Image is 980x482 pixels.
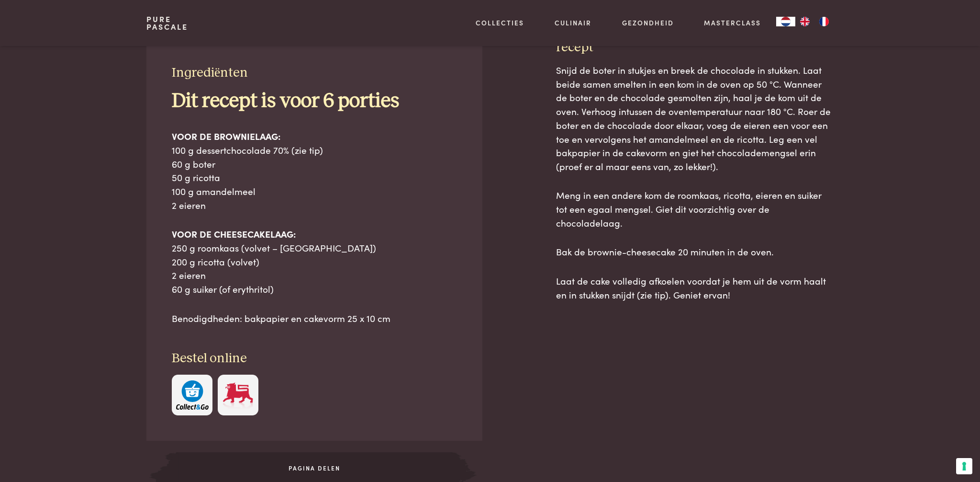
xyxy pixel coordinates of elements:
[172,350,457,367] h3: Bestel online
[555,18,591,28] a: Culinair
[556,245,774,258] span: Bak de brownie-cheesecake 20 minuten in de oven.
[704,18,761,28] a: Masterclass
[776,17,795,26] div: Language
[795,17,834,26] ul: Language list
[172,255,259,268] span: 200 g ricotta (volvet)
[172,143,323,156] span: 100 g dessertchocolade 70% (zie tip)
[476,18,524,28] a: Collecties
[172,171,220,184] span: 50 g ricotta
[814,17,834,26] a: FR
[172,311,390,324] span: Benodigdheden: bakpapier en cakevorm 25 x 10 cm
[556,39,834,56] h3: recept
[172,91,399,111] b: Dit recept is voor 6 porties
[172,198,206,211] span: 2 eieren
[172,241,376,254] span: 250 g roomkaas (volvet – [GEOGRAPHIC_DATA])
[172,227,296,240] b: VOOR DE CHEESECAKELAAG:
[172,157,215,170] span: 60 g boter
[172,66,248,80] span: Ingrediënten
[176,380,209,410] img: c308188babc36a3a401bcb5cb7e020f4d5ab42f7cacd8327e500463a43eeb86c.svg
[172,184,256,197] span: 100 g amandelmeel
[795,17,814,26] a: EN
[172,282,274,295] span: 60 g suiker (of erythritol)
[556,274,826,301] span: Laat de cake volledig afkoelen voordat je hem uit de vorm haalt en in stukken snijdt (zie tip). G...
[222,380,254,410] img: Delhaize
[556,188,822,229] span: Meng in een andere kom de roomkaas, ricotta, eieren en suiker tot een egaal mengsel. Giet dit voo...
[146,15,188,31] a: PurePascale
[956,458,972,474] button: Uw voorkeuren voor toestemming voor trackingtechnologieën
[776,17,795,26] a: NL
[172,268,206,281] span: 2 eieren
[172,129,280,142] b: VOOR DE BROWNIELAAG:
[556,63,831,172] span: Snijd de boter in stukjes en breek de chocolade in stukken. Laat beide samen smelten in een kom i...
[176,464,453,472] span: Pagina delen
[622,18,674,28] a: Gezondheid
[776,17,834,26] aside: Language selected: Nederlands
